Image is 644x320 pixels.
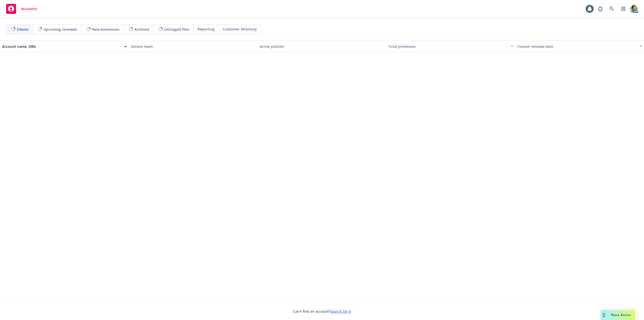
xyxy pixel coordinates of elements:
[223,26,257,32] span: Customer Directory
[611,313,631,317] span: Nova Assist
[330,309,351,314] a: Search for it
[17,27,29,32] span: Clients
[607,4,617,14] a: Search
[630,5,638,13] img: photo
[164,27,189,32] span: Untriaged files
[129,40,258,52] button: Service team
[92,27,119,32] span: New businesses
[197,26,215,32] span: Reporting
[517,44,636,49] div: Closest renewal date
[134,27,149,32] span: Archived
[131,44,256,49] div: Service team
[44,27,77,32] span: Upcoming renewals
[515,40,644,52] button: Closest renewal date
[601,310,635,320] button: Nova Assist
[595,4,605,14] a: Report a Bug
[388,44,508,49] div: Total premiums
[601,310,607,320] div: Drag to move
[2,44,121,49] div: Account name, DBA
[386,40,515,52] button: Total premiums
[618,4,628,14] a: Switch app
[293,309,351,314] span: Can't find an account?
[4,2,39,16] a: Accounts
[260,44,384,49] div: Active policies
[258,40,386,52] button: Active policies
[21,7,37,11] span: Accounts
